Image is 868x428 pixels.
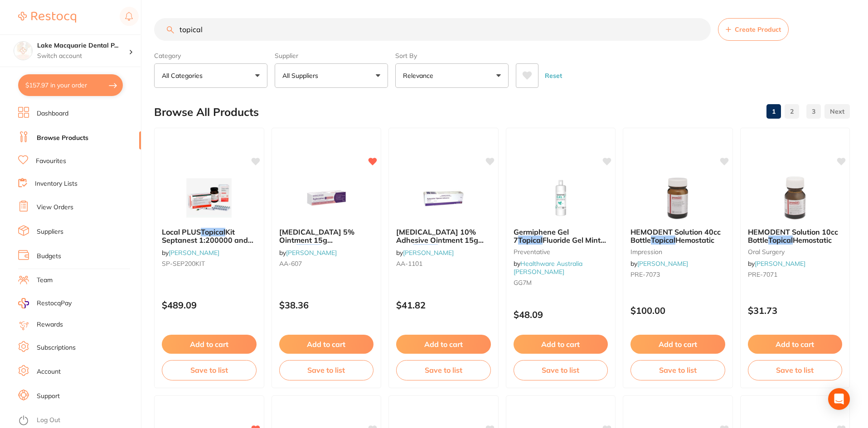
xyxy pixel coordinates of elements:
button: Add to cart [279,335,374,354]
label: Sort By [395,52,509,60]
span: Fluoride Gel Mint 450ml [514,236,606,253]
a: 2 [785,102,799,120]
a: Favourites [36,157,66,166]
button: Add to cart [514,335,608,354]
img: HEMODENT Solution 10cc Bottle Topical Hemostatic [766,175,824,221]
span: SP-SEP200KIT [162,260,205,268]
span: RestocqPay [37,299,72,308]
a: Team [37,276,53,285]
b: HEMODENT Solution 40cc Bottle Topical Hemostatic [630,228,725,245]
button: Save to list [396,360,491,380]
span: by [514,260,582,276]
img: Local PLUS Topical Kit Septanest 1:200000 and Xylonor [179,175,238,221]
a: Suppliers [37,227,63,236]
img: Lake Macquarie Dental Practice [14,42,32,60]
a: [PERSON_NAME] [169,249,219,257]
span: by [748,260,805,268]
span: Anaesthetic [321,244,363,253]
span: by [630,260,688,268]
a: [PERSON_NAME] [286,249,337,257]
h4: Lake Macquarie Dental Practice [37,41,129,50]
p: $48.09 [514,309,608,320]
img: RestocqPay [18,298,29,308]
img: XYLOCAINE 5% Ointment 15g Tube Topical Anaesthetic [297,175,356,221]
span: by [396,249,454,257]
p: All Categories [162,71,206,80]
span: Germiphene Gel 7 [514,227,569,245]
button: $157.97 in your order [18,74,123,96]
em: Topical [413,244,438,253]
small: impression [630,248,725,255]
label: Category [154,52,267,60]
small: Preventative [514,248,608,255]
span: Kit Septanest 1:200000 and Xylonor [162,227,253,253]
img: Restocq Logo [18,12,76,23]
span: GG7M [514,279,532,287]
button: Add to cart [748,335,843,354]
span: PRE-7073 [630,270,660,279]
button: Save to list [162,360,257,380]
b: XYLOCAINE 10% Adhesive Ointment 15g Tube Topical [396,228,491,245]
button: Add to cart [396,335,491,354]
a: Budgets [37,252,61,261]
a: Log Out [37,416,60,425]
button: Save to list [630,360,725,380]
span: Hemostatic [793,236,832,245]
a: Browse Products [37,134,88,143]
span: HEMODENT Solution 40cc Bottle [630,227,721,245]
p: $100.00 [630,305,725,316]
em: Topical [201,227,225,236]
span: Hemostatic [675,236,714,245]
a: Restocq Logo [18,7,76,28]
img: XYLOCAINE 10% Adhesive Ointment 15g Tube Topical [414,175,473,221]
b: HEMODENT Solution 10cc Bottle Topical Hemostatic [748,228,843,245]
em: Topical [296,244,321,253]
a: Account [37,367,61,376]
span: [MEDICAL_DATA] 5% Ointment 15g Tube [279,227,354,253]
a: 1 [766,102,781,120]
p: $489.09 [162,300,257,310]
label: Supplier [275,52,388,60]
em: Topical [651,236,675,245]
p: Switch account [37,52,129,61]
span: AA-1101 [396,260,422,268]
small: oral surgery [748,248,843,255]
img: HEMODENT Solution 40cc Bottle Topical Hemostatic [648,175,707,221]
p: $38.36 [279,300,374,310]
button: Reset [542,63,565,88]
button: All Suppliers [275,63,388,88]
button: Log Out [18,414,138,428]
a: Rewards [37,320,63,329]
p: $31.73 [748,305,843,316]
span: by [279,249,337,257]
button: Add to cart [162,335,257,354]
a: [PERSON_NAME] [755,260,805,268]
span: Create Product [735,26,781,33]
button: Relevance [395,63,509,88]
span: Local PLUS [162,227,201,236]
a: Dashboard [37,109,68,118]
a: Healthware Australia [PERSON_NAME] [514,260,582,276]
p: $41.82 [396,300,491,310]
h2: Browse All Products [154,106,259,119]
a: 3 [806,102,821,120]
span: PRE-7071 [748,270,777,279]
p: All Suppliers [282,71,322,80]
button: All Categories [154,63,267,88]
em: Topical [768,236,793,245]
button: Save to list [514,360,608,380]
a: Subscriptions [37,343,76,352]
b: Local PLUS Topical Kit Septanest 1:200000 and Xylonor [162,228,257,245]
b: Germiphene Gel 7 Topical Fluoride Gel Mint 450ml [514,228,608,245]
em: Topical [518,236,543,245]
p: Relevance [403,71,437,80]
img: Germiphene Gel 7 Topical Fluoride Gel Mint 450ml [531,175,590,221]
div: Open Intercom Messenger [828,388,850,410]
button: Save to list [748,360,843,380]
button: Save to list [279,360,374,380]
span: by [162,249,219,257]
a: Inventory Lists [35,179,78,188]
a: [PERSON_NAME] [403,249,454,257]
span: [MEDICAL_DATA] 10% Adhesive Ointment 15g Tube [396,227,484,253]
button: Create Product [718,18,789,41]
